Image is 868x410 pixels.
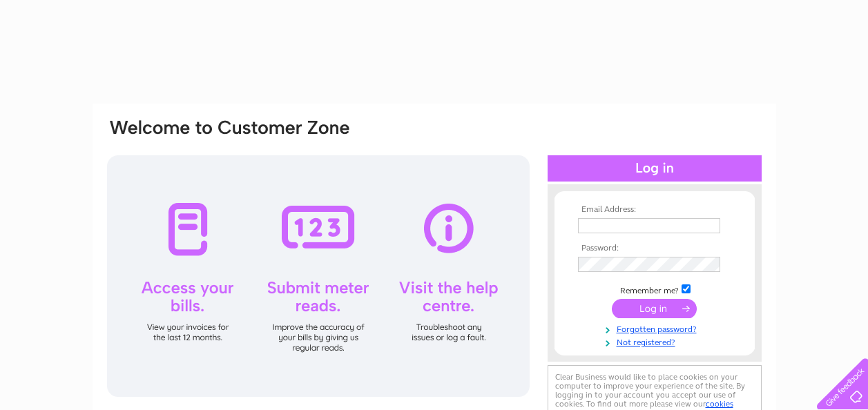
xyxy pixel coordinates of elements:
[612,299,697,318] input: Submit
[575,205,735,215] th: Email Address:
[575,282,735,296] td: Remember me?
[578,322,735,335] a: Forgotten password?
[575,244,735,253] th: Password:
[578,335,735,348] a: Not registered?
